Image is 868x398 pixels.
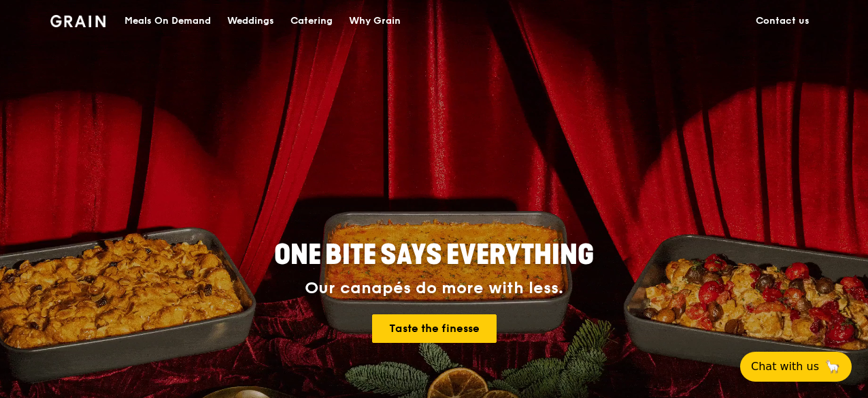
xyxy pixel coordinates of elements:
a: Weddings [219,1,282,42]
div: Catering [290,1,333,42]
span: Chat with us [751,359,819,375]
img: Grain [50,15,105,27]
span: ONE BITE SAYS EVERYTHING [274,239,594,271]
a: Contact us [748,1,818,42]
div: Meals On Demand [124,1,211,42]
div: Weddings [227,1,274,42]
a: Catering [282,1,341,42]
div: Why Grain [349,1,401,42]
button: Chat with us🦙 [740,352,852,382]
a: Taste the finesse [372,314,497,343]
span: 🦙 [824,359,841,375]
a: Why Grain [341,1,409,42]
div: Our canapés do more with less. [189,279,679,298]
